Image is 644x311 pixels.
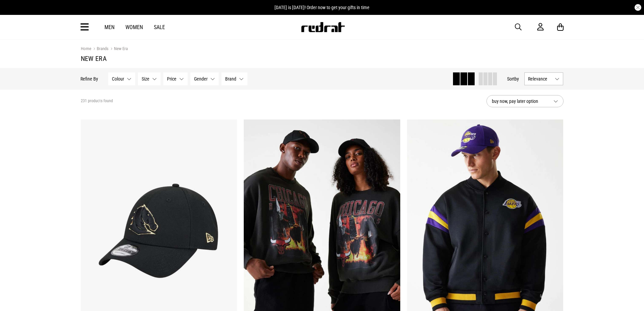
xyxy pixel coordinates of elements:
span: by [515,76,519,82]
span: Relevance [528,76,552,82]
button: buy now, pay later option [486,95,564,107]
a: Men [104,24,115,30]
p: Refine By [81,76,98,82]
a: Brands [91,46,109,52]
button: Price [164,72,188,85]
span: Colour [112,76,124,82]
button: Sortby [507,75,519,83]
button: Relevance [525,72,564,85]
span: Brand [225,76,237,82]
a: Home [81,46,91,51]
a: New Era [109,46,128,52]
button: Gender [191,72,219,85]
span: 231 products found [81,98,113,104]
a: Women [125,24,143,30]
span: [DATE] is [DATE]! Order now to get your gifts in time [275,5,369,10]
span: buy now, pay later option [492,97,548,105]
button: Size [138,72,161,85]
span: Gender [194,76,208,82]
span: Size [142,76,150,82]
img: Redrat logo [301,22,345,32]
a: Sale [154,24,165,30]
h1: New Era [81,54,564,63]
span: Price [167,76,177,82]
button: Brand [222,72,248,85]
button: Colour [109,72,136,85]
